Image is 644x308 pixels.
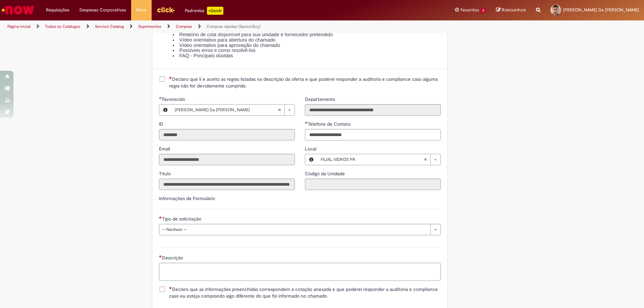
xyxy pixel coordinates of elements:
[162,255,184,261] span: Descrição
[563,7,639,13] span: [PERSON_NAME] Da [PERSON_NAME]
[95,24,124,29] a: Service Catalog
[305,154,317,165] button: Local, Visualizar este registro FILIAL VIDROS PR
[305,129,441,140] input: Telefone de Contato
[305,104,441,116] input: Departamento
[159,195,215,201] label: Informações de Formulário
[159,170,172,177] label: Somente leitura - Título
[5,20,424,33] ul: Trilhas de página
[172,48,441,53] li: Possíveis erros e como resolvê-los
[171,105,294,115] a: [PERSON_NAME] Da [PERSON_NAME]Limpar campo Favorecido
[305,179,441,190] input: Código da Unidade
[172,43,441,48] li: Vídeo orientativo para aprovação do chamado
[159,263,441,281] textarea: Descrição
[175,105,278,115] span: [PERSON_NAME] Da [PERSON_NAME]
[159,105,171,115] button: Favorecido, Visualizar este registro Joao Hilario Da Luz Neto
[159,129,295,140] input: ID
[172,53,441,59] li: FAQ - Principais dúvidas
[305,146,318,152] span: Local
[159,154,295,165] input: Email
[159,179,295,190] input: Título
[159,121,165,127] label: Somente leitura - ID
[207,7,223,15] p: +GenAi
[46,7,69,13] span: Requisições
[1,3,35,17] img: ServiceNow
[169,287,172,289] span: Necessários
[162,216,203,222] span: Tipo de solicitação
[502,7,526,13] span: Rascunhos
[159,97,162,99] span: Obrigatório Preenchido
[305,121,308,124] span: Obrigatório Preenchido
[172,32,441,38] li: Relatório de cota disponível para sua unidade e fornecedor pretendido
[420,154,430,165] abbr: Limpar campo Local
[7,24,31,29] a: Página inicial
[159,255,162,258] span: Necessários
[207,24,261,29] a: Compras rápidas (Speed Buy)
[461,7,479,13] span: Favoritos
[79,7,126,13] span: Despesas Corporativas
[138,24,161,29] a: Suprimentos
[159,145,171,152] label: Somente leitura - Email
[321,154,424,165] span: FILIAL VIDROS PR
[305,96,336,103] label: Somente leitura - Departamento
[176,24,192,29] a: Compras
[172,38,441,43] li: Vídeo orientativo para abertura do chamado
[317,154,440,165] a: FILIAL VIDROS PRLimpar campo Local
[308,121,352,127] span: Telefone de Contato
[305,170,346,177] label: Somente leitura - Código da Unidade
[45,24,80,29] a: Todos os Catálogos
[496,7,526,13] a: Rascunhos
[157,5,175,15] img: click_logo_yellow_360x200.png
[480,8,486,13] span: 3
[185,7,223,15] div: Padroniza
[274,105,284,115] abbr: Limpar campo Favorecido
[159,216,162,219] span: Necessários
[136,7,147,13] span: More
[169,76,441,89] span: Declaro que li e aceito as regras listadas na descrição da oferta e que poderei responder a audit...
[169,76,172,79] span: Necessários
[169,286,441,299] span: Declaro que as informações preenchidas correspondem a cotação anexada e que poderei responder a a...
[162,224,427,235] span: -- Nenhum --
[162,96,186,102] span: Necessários - Favorecido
